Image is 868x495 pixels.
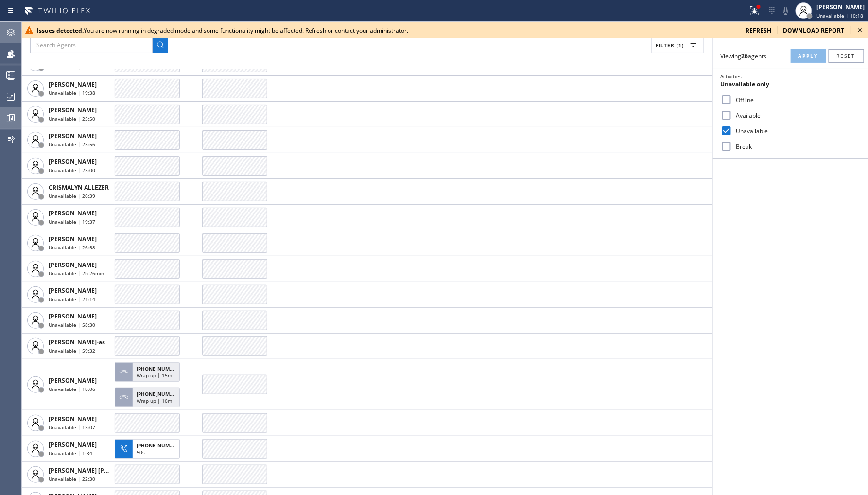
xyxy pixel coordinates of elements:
[49,441,97,449] span: [PERSON_NAME]
[30,37,153,53] input: Search Agents
[721,52,767,60] span: Viewing agents
[37,26,84,35] b: Issues detected.
[799,53,818,59] span: Apply
[49,466,146,475] span: [PERSON_NAME] [PERSON_NAME]
[732,96,860,104] label: Offline
[137,372,172,379] span: Wrap up | 15m
[817,3,865,11] div: [PERSON_NAME]
[721,73,860,80] div: Activities
[746,26,772,35] span: refresh
[49,183,109,192] span: CRISMALYN ALLEZER
[137,390,181,397] span: [PHONE_NUMBER]
[49,476,95,482] span: Unavailable | 22:30
[742,52,748,60] strong: 26
[49,106,97,114] span: [PERSON_NAME]
[49,80,97,88] span: [PERSON_NAME]
[49,141,95,148] span: Unavailable | 23:56
[721,80,770,88] span: Unavailable only
[49,296,95,302] span: Unavailable | 21:14
[137,365,181,372] span: [PHONE_NUMBER]
[49,386,95,392] span: Unavailable | 18:06
[49,347,95,354] span: Unavailable | 59:32
[652,37,704,53] button: Filter (1)
[49,218,95,225] span: Unavailable | 19:37
[779,4,793,18] button: Mute
[829,49,864,63] button: Reset
[49,167,95,174] span: Unavailable | 23:00
[791,49,826,63] button: Apply
[783,26,845,35] span: download report
[732,111,860,120] label: Available
[732,142,860,151] label: Break
[49,415,97,423] span: [PERSON_NAME]
[837,53,856,59] span: Reset
[49,321,95,328] span: Unavailable | 58:30
[137,397,172,404] span: Wrap up | 16m
[49,450,92,457] span: Unavailable | 1:34
[732,127,860,135] label: Unavailable
[49,244,95,251] span: Unavailable | 26:58
[817,12,864,19] span: Unavailable | 10:18
[49,312,97,320] span: [PERSON_NAME]
[49,132,97,140] span: [PERSON_NAME]
[49,235,97,243] span: [PERSON_NAME]
[49,338,105,346] span: [PERSON_NAME]-as
[49,286,97,295] span: [PERSON_NAME]
[49,89,95,96] span: Unavailable | 19:38
[37,26,738,35] div: You are now running in degraded mode and some functionality might be affected. Refresh or contact...
[49,115,95,122] span: Unavailable | 25:50
[656,42,684,49] span: Filter (1)
[49,209,97,217] span: [PERSON_NAME]
[49,158,97,166] span: [PERSON_NAME]
[49,424,95,431] span: Unavailable | 13:07
[49,270,104,277] span: Unavailable | 2h 26min
[115,359,183,385] button: [PHONE_NUMBER]Wrap up | 15m
[49,261,97,269] span: [PERSON_NAME]
[115,436,183,461] button: [PHONE_NUMBER]50s
[49,376,97,385] span: [PERSON_NAME]
[137,442,181,449] span: [PHONE_NUMBER]
[49,193,95,199] span: Unavailable | 26:39
[115,385,183,410] button: [PHONE_NUMBER]Wrap up | 16m
[137,449,145,456] span: 50s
